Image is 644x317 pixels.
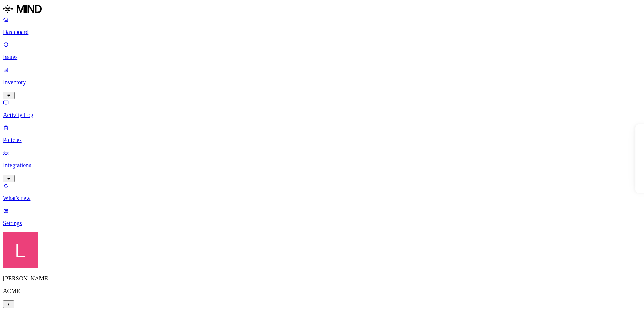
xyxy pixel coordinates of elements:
a: MIND [3,3,641,16]
a: Issues [3,41,641,61]
p: What's new [3,195,641,201]
p: Dashboard [3,29,641,35]
a: What's new [3,182,641,201]
img: Landen Brown [3,232,38,268]
a: Inventory [3,66,641,98]
p: Activity Log [3,112,641,118]
p: Settings [3,220,641,227]
a: Activity Log [3,99,641,118]
p: Inventory [3,79,641,86]
a: Integrations [3,149,641,181]
a: Settings [3,207,641,227]
p: Policies [3,137,641,144]
img: MIND [3,3,42,15]
p: ACME [3,288,641,294]
p: Issues [3,54,641,61]
a: Dashboard [3,16,641,35]
p: Integrations [3,162,641,169]
a: Policies [3,124,641,144]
